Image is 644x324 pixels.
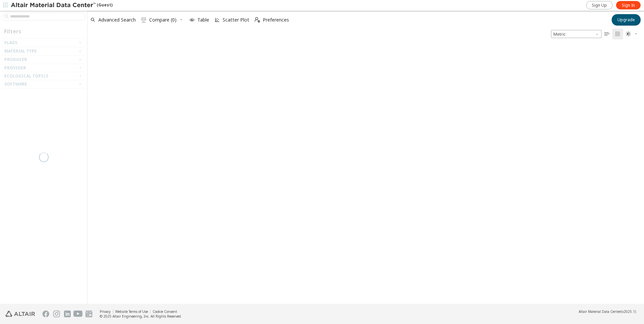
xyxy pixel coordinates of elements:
div: Unit System [551,30,602,38]
i:  [604,31,610,37]
button: Tile View [612,29,623,39]
span: Altair Material Data Center [579,309,621,314]
a: Website Terms of Use [115,309,148,314]
span: Table [197,18,209,22]
span: Compare (0) [149,18,176,22]
span: Preferences [263,18,289,22]
i:  [141,17,147,23]
button: Table View [602,29,612,39]
a: Privacy [100,309,110,314]
i:  [615,31,620,37]
div: © 2025 Altair Engineering, Inc. All Rights Reserved. [100,314,182,319]
span: Sign Up [592,3,607,8]
a: Sign Up [586,1,613,9]
span: Scatter Plot [223,18,249,22]
img: Altair Material Data Center [11,2,97,9]
span: Metric [551,30,602,38]
span: Sign In [622,3,635,8]
i:  [626,31,631,37]
img: Altair Engineering [5,311,35,317]
a: Cookie Consent [153,309,177,314]
div: (v2025.1) [579,309,636,314]
button: Theme [623,29,641,39]
button: Upgrade [612,14,641,26]
div: (Guest) [11,2,112,9]
span: Advanced Search [98,18,136,22]
span: Upgrade [617,17,635,23]
a: Sign In [616,1,641,9]
i:  [255,17,260,23]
